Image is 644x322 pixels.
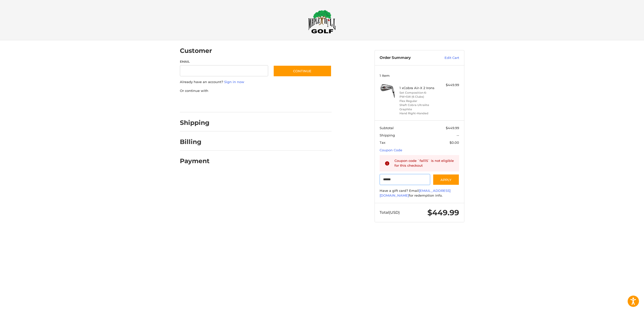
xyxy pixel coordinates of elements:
label: Email [180,59,268,64]
h2: Payment [180,157,210,165]
button: Continue [273,65,332,77]
span: $449.99 [446,126,459,130]
li: Flex Regular [399,99,438,103]
h3: 1 Item [380,74,459,78]
h4: 1 x Cobra Air-X 2 Irons [399,86,438,90]
li: Shaft Cobra Ultralite Graphite [399,103,438,111]
span: Tax [380,140,385,145]
h2: Shipping [180,119,210,127]
span: $0.00 [450,140,459,145]
p: Or continue with [180,88,332,93]
span: Shipping [380,133,395,137]
h2: Billing [180,138,209,146]
iframe: PayPal-venmo [263,98,301,107]
button: Apply [433,174,459,185]
h3: Order Summary [380,55,434,60]
div: Coupon code `fall15` is not eligible for this checkout [394,158,454,168]
iframe: PayPal-paylater [221,98,259,107]
li: Set Composition 6-PW+SW (6 Clubs) [399,91,438,99]
span: -- [457,133,459,137]
a: Sign in now [224,80,244,84]
iframe: PayPal-paypal [178,98,216,107]
li: Hand Right-Handed [399,111,438,116]
img: Maple Hill Golf [308,10,336,33]
p: Already have an account? [180,80,332,85]
h2: Customer [180,47,212,55]
a: Edit Cart [434,55,459,60]
input: Gift Certificate or Coupon Code [380,174,430,185]
div: $449.99 [439,83,459,88]
a: Coupon Code [380,148,402,152]
div: Have a gift card? Email for redemption info. [380,188,459,198]
span: $449.99 [427,208,459,217]
span: Total (USD) [380,210,400,215]
span: Subtotal [380,126,394,130]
